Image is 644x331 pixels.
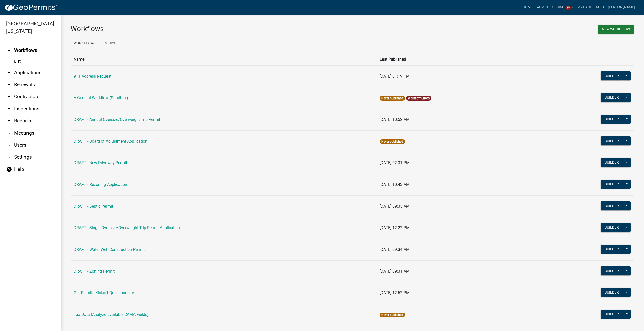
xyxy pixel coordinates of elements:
span: [DATE] 10:43 AM [380,182,410,187]
th: Name [71,53,377,65]
span: [DATE] 12:22 PM [380,225,410,230]
span: [DATE] 10:52 AM [380,117,410,122]
a: [PERSON_NAME] [606,3,640,12]
a: Admin [535,3,550,12]
button: Builder [601,310,623,319]
button: Builder [601,245,623,254]
a: Archive [98,35,119,51]
th: Last Published [377,53,534,65]
button: Builder [601,180,623,189]
button: New Workflow [598,25,634,34]
i: arrow_drop_down [6,106,12,112]
span: [DATE] 02:31 PM [380,160,410,165]
a: Workflows [71,35,98,51]
button: Builder [601,288,623,297]
span: Never published [380,313,405,317]
a: GeoPermits Kickoff Questionnaire [74,290,134,295]
i: arrow_drop_down [6,94,12,100]
a: A General Workflow (Sandbox) [74,95,128,100]
span: [DATE] 09:35 AM [380,204,410,209]
button: Builder [601,115,623,124]
button: Builder [601,93,623,102]
span: [DATE] 09:31 AM [380,269,410,274]
span: Never published [380,96,405,101]
i: arrow_drop_down [6,130,12,136]
span: 15 [566,6,571,10]
button: Builder [601,71,623,80]
i: help [6,166,12,172]
button: Builder [601,158,623,167]
a: DRAFT - Water Well Construction Permit [74,247,145,252]
i: arrow_drop_down [6,118,12,124]
button: Builder [601,136,623,145]
i: arrow_drop_down [6,142,12,148]
button: Builder [601,223,623,232]
button: Builder [601,201,623,210]
a: DRAFT - Single Oversize/Overweight Trip Permit Application [74,225,180,230]
a: DRAFT - Annual Oversize/Overweight Trip Permit [74,117,160,122]
a: DRAFT - New Driveway Permit [74,160,127,165]
a: Global15 [550,3,576,12]
h3: Workflows [71,25,348,33]
a: DRAFT - Rezoning Application [74,182,127,187]
i: arrow_drop_down [6,82,12,88]
a: DRAFT - Septic Permit [74,204,113,209]
a: Workflow Errors [408,96,430,100]
a: Tax Data (Analyze available CAMA Fields) [74,312,149,317]
span: [DATE] 09:34 AM [380,247,410,252]
a: 911 Address Request [74,74,111,79]
a: My Dashboard [575,3,606,12]
span: [DATE] 12:52 PM [380,290,410,295]
a: DRAFT - Zoning Permit [74,269,115,274]
i: arrow_drop_down [6,70,12,76]
i: arrow_drop_up [6,47,12,53]
span: Never published [380,139,405,144]
a: DRAFT - Board of Adjustment Application [74,139,147,144]
span: [DATE] 01:19 PM [380,74,410,79]
button: Builder [601,266,623,275]
a: Home [521,3,535,12]
i: arrow_drop_down [6,154,12,160]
